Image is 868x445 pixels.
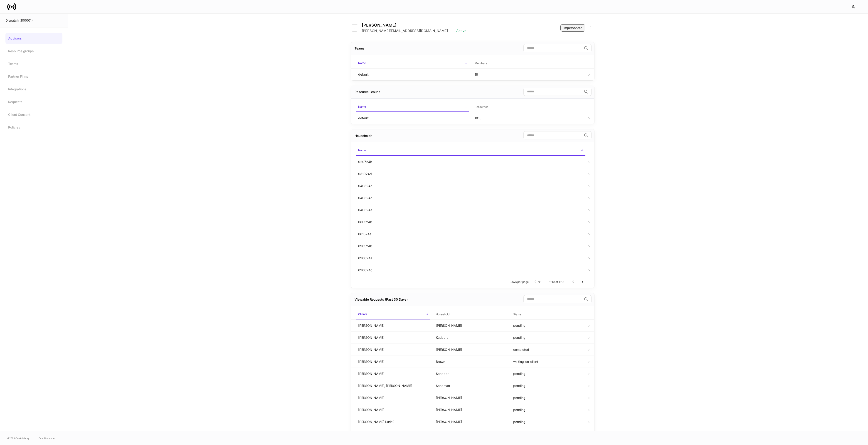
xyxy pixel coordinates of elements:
[355,264,587,276] td: 090624d
[563,26,582,30] div: Impersonate
[5,84,62,95] a: Integrations
[432,428,510,440] td: [PERSON_NAME]
[432,380,510,392] td: Sandman
[510,392,587,404] td: pending
[432,404,510,416] td: [PERSON_NAME]
[355,392,432,404] td: [PERSON_NAME]
[432,416,510,428] td: [PERSON_NAME]
[356,310,430,319] span: Clients
[432,344,510,356] td: [PERSON_NAME]
[355,297,408,302] div: Viewable Requests (Past 30 Days)
[362,23,466,28] h4: [PERSON_NAME]
[475,61,487,65] h6: Members
[436,312,449,316] h6: Household
[432,368,510,380] td: Sandber
[471,68,587,80] td: 18
[473,102,586,112] span: Resources
[578,277,587,287] button: Go to next page
[510,331,587,344] td: pending
[355,112,471,124] td: default
[355,90,380,94] span: Advisors may inherit access to Resource Groups through Teams
[475,105,488,109] h6: Resources
[432,392,510,404] td: [PERSON_NAME]
[355,133,372,138] div: Households
[510,344,587,356] td: completed
[5,33,62,44] a: Advisors
[355,156,587,168] td: 020724b
[434,310,508,319] span: Household
[5,122,62,133] a: Policies
[356,102,469,112] span: Name
[5,71,62,82] a: Partner Firms
[355,428,432,440] td: [PERSON_NAME] Lurie0
[355,404,432,416] td: [PERSON_NAME]
[355,216,587,228] td: 080524b
[549,280,564,284] p: 1–10 of 1813
[356,146,585,156] span: Name
[355,68,471,80] td: default
[511,310,585,319] span: Status
[456,29,466,33] p: Active
[510,404,587,416] td: pending
[355,368,432,380] td: [PERSON_NAME]
[358,312,367,316] h6: Clients
[358,61,366,65] h6: Name
[355,46,365,51] div: Teams
[560,24,585,32] button: Impersonate
[355,416,432,428] td: [PERSON_NAME] Lurie0
[531,279,542,284] div: 10
[510,416,587,428] td: pending
[355,319,432,331] td: [PERSON_NAME]
[355,192,587,204] td: 040324d
[355,228,587,240] td: 081524a
[5,96,62,107] a: Requests
[5,109,62,120] a: Client Consent
[355,168,587,180] td: 031924d
[5,18,62,23] div: Dispatch (100001)
[358,148,366,152] h6: Name
[432,356,510,368] td: Brown
[355,252,587,264] td: 090624a
[473,59,586,68] span: Members
[358,104,366,109] h6: Name
[355,180,587,192] td: 040324c
[510,319,587,331] td: pending
[39,436,55,440] a: Data Disclaimer
[513,312,521,316] h6: Status
[355,204,587,216] td: 040324e
[355,331,432,344] td: [PERSON_NAME]
[7,436,30,440] span: © 2025 OneAdvisory
[510,380,587,392] td: pending
[5,58,62,69] a: Teams
[510,368,587,380] td: pending
[355,356,432,368] td: [PERSON_NAME]
[451,29,453,33] p: |
[355,240,587,252] td: 090524b
[510,280,529,284] p: Rows per page:
[356,59,469,68] span: Name
[432,319,510,331] td: [PERSON_NAME]
[5,46,62,57] a: Resource groups
[510,428,587,440] td: pending
[432,331,510,344] td: Kadabra
[510,356,587,368] td: waiting-on-client
[355,344,432,356] td: [PERSON_NAME]
[362,29,448,33] p: [PERSON_NAME][EMAIL_ADDRESS][DOMAIN_NAME]
[471,112,587,124] td: 1813
[355,380,432,392] td: [PERSON_NAME], [PERSON_NAME]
